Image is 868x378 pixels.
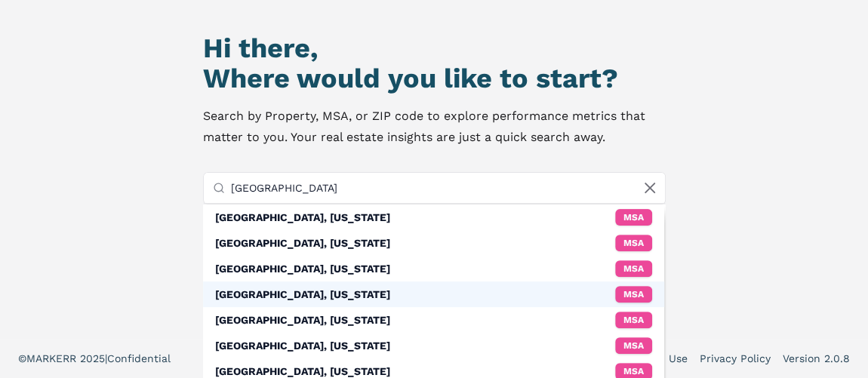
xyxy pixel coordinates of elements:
[615,260,652,277] div: MSA
[215,287,390,302] div: [GEOGRAPHIC_DATA], [US_STATE]
[203,106,666,148] p: Search by Property, MSA, or ZIP code to explore performance metrics that matter to you. Your real...
[615,235,652,251] div: MSA
[615,312,652,328] div: MSA
[231,173,656,203] input: Search by MSA, ZIP, Property Name, or Address
[18,352,26,364] span: ©
[80,352,107,364] span: 2025 |
[26,352,80,364] span: MARKERR
[215,338,390,353] div: [GEOGRAPHIC_DATA], [US_STATE]
[203,333,664,358] div: MSA: Durham, Connecticut
[615,209,652,226] div: MSA
[203,281,664,307] div: MSA: Durham, North Carolina
[203,63,666,94] h2: Where would you like to start?
[215,312,390,327] div: [GEOGRAPHIC_DATA], [US_STATE]
[215,235,390,250] div: [GEOGRAPHIC_DATA], [US_STATE]
[615,337,652,354] div: MSA
[615,286,652,303] div: MSA
[107,352,171,364] span: Confidential
[203,307,664,333] div: MSA: Durham, New Hampshire
[203,33,666,63] h1: Hi there,
[215,261,390,276] div: [GEOGRAPHIC_DATA], [US_STATE]
[203,256,664,281] div: MSA: Durham, Oklahoma
[215,210,390,225] div: [GEOGRAPHIC_DATA], [US_STATE]
[783,351,850,366] a: Version 2.0.8
[203,230,664,256] div: MSA: Durham, Missouri
[203,204,664,230] div: MSA: Durham, Kansas
[700,351,771,366] a: Privacy Policy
